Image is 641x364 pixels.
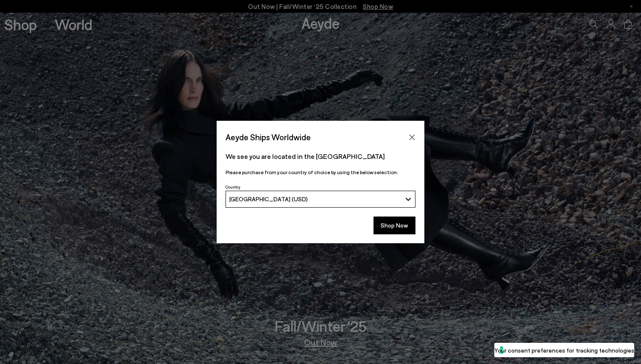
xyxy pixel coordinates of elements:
button: Shop Now [373,217,415,234]
span: Country [226,184,240,189]
span: Aeyde Ships Worldwide [226,130,311,144]
button: Close [406,131,418,144]
p: We see you are located in the [GEOGRAPHIC_DATA] [226,151,415,161]
button: Your consent preferences for tracking technologies [494,343,634,357]
span: [GEOGRAPHIC_DATA] (USD) [229,195,308,203]
p: Please purchase from your country of choice by using the below selection: [226,168,415,176]
label: Your consent preferences for tracking technologies [494,346,634,355]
